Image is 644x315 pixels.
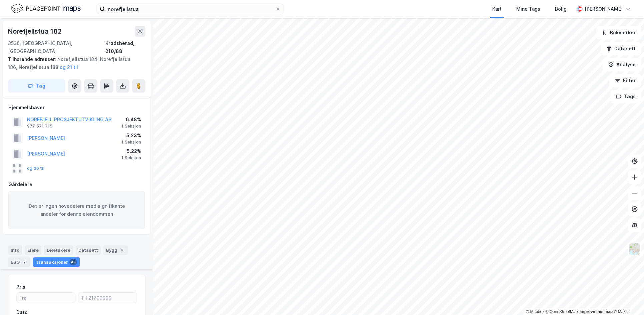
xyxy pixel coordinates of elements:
div: Leietakere [44,245,73,255]
button: Tags [610,90,641,103]
div: ESG [8,257,30,267]
button: Datasett [601,42,641,55]
div: Kontrollprogram for chat [611,283,644,315]
div: Kart [492,5,502,13]
div: Transaksjoner [33,257,80,267]
div: 5.22% [121,147,141,155]
button: Tag [8,79,65,93]
div: Hjemmelshaver [8,104,145,112]
a: Improve this map [580,309,613,314]
div: Norefjellstua 182 [8,26,63,37]
div: 1 Seksjon [121,155,141,160]
div: Gårdeiere [8,180,145,188]
iframe: Chat Widget [611,283,644,315]
img: logo.f888ab2527a4732fd821a326f86c7f29.svg [11,3,81,15]
div: 6.48% [121,116,141,124]
button: Bokmerker [596,26,641,39]
div: 6 [119,247,125,253]
div: Bolig [555,5,567,13]
button: Analyse [603,58,641,71]
div: Det er ingen hovedeiere med signifikante andeler for denne eiendommen [8,191,145,229]
div: Bygg [103,245,128,255]
div: Pris [16,283,25,291]
div: Datasett [76,245,101,255]
input: Fra [17,293,75,303]
div: [PERSON_NAME] [585,5,623,13]
a: Mapbox [526,309,544,314]
div: 1 Seksjon [121,124,141,129]
div: 5.23% [121,132,141,140]
input: Søk på adresse, matrikkel, gårdeiere, leietakere eller personer [105,4,275,14]
div: 45 [69,259,77,265]
img: Z [628,243,641,255]
div: 2 [21,259,28,265]
input: Til 21700000 [78,293,137,303]
div: Info [8,245,22,255]
div: Norefjellstua 184, Norefjellstua 186, Norefjellstua 188 [8,55,140,71]
div: Eiere [25,245,41,255]
div: 1 Seksjon [121,140,141,145]
div: Krødsherad, 210/88 [105,39,145,55]
a: OpenStreetMap [546,309,578,314]
div: 3536, [GEOGRAPHIC_DATA], [GEOGRAPHIC_DATA] [8,39,105,55]
span: Tilhørende adresser: [8,56,57,62]
div: 977 571 715 [27,124,52,129]
button: Filter [609,74,641,87]
div: Mine Tags [516,5,540,13]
